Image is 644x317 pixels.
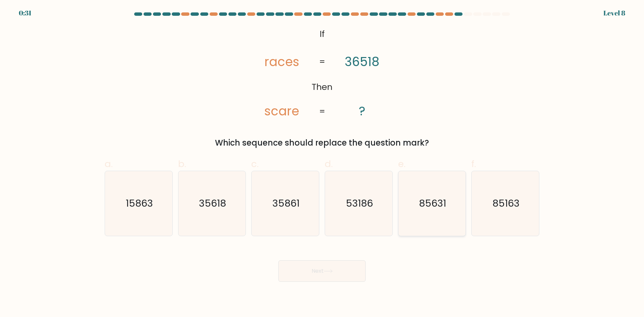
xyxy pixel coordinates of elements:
[178,157,186,170] span: b.
[603,8,625,18] div: Level 8
[105,157,113,170] span: a.
[320,28,325,40] tspan: If
[345,53,379,70] tspan: 36518
[245,25,399,121] svg: @import url('[URL][DOMAIN_NAME]);
[126,197,153,210] text: 15863
[264,53,299,70] tspan: races
[492,197,520,210] text: 85163
[312,81,332,93] tspan: Then
[325,157,333,170] span: d.
[398,157,406,170] span: e.
[109,137,535,149] div: Which sequence should replace the question mark?
[19,8,32,18] div: 0:31
[319,105,325,117] tspan: =
[199,197,226,210] text: 35618
[419,197,446,210] text: 85631
[319,56,325,68] tspan: =
[359,102,365,120] tspan: ?
[251,157,259,170] span: c.
[471,157,476,170] span: f.
[346,197,373,210] text: 53186
[272,197,300,210] text: 35861
[278,260,366,282] button: Next
[264,102,299,120] tspan: scare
